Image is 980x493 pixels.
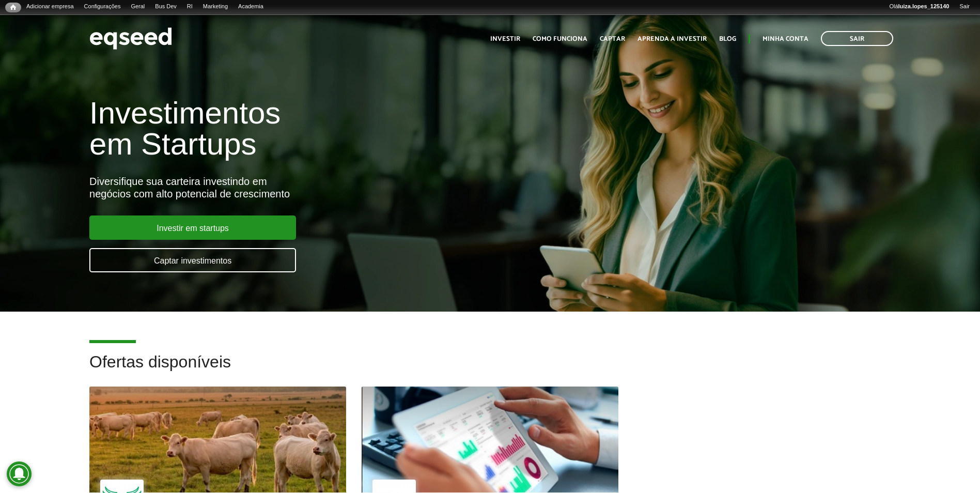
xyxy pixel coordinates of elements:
a: Academia [233,3,269,11]
a: RI [182,3,198,11]
a: Minha conta [763,36,808,42]
a: Sair [954,3,975,11]
a: Captar investimentos [89,248,296,272]
a: Investir em startups [89,215,296,240]
a: Adicionar empresa [21,3,79,11]
a: Configurações [79,3,126,11]
a: Sair [821,31,893,46]
a: Oláluiza.lopes_125140 [884,3,954,11]
h2: Ofertas disponíveis [89,353,891,387]
a: Início [5,3,21,12]
a: Aprenda a investir [637,36,707,42]
a: Captar [600,36,625,42]
strong: luiza.lopes_125140 [898,3,950,9]
a: Blog [719,36,736,42]
span: Início [10,4,16,11]
img: EqSeed [89,25,172,52]
a: Marketing [198,3,233,11]
div: Diversifique sua carteira investindo em negócios com alto potencial de crescimento [89,175,564,200]
a: Bus Dev [150,3,182,11]
a: Geral [126,3,150,11]
h1: Investimentos em Startups [89,98,564,160]
a: Investir [490,36,520,42]
a: Como funciona [533,36,587,42]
